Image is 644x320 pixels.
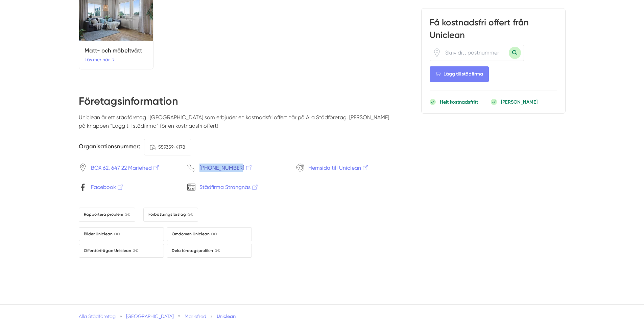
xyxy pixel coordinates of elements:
h2: Företagsinformation [79,94,394,113]
span: Förbättringsförslag [148,211,193,218]
span: Klicka för att använda din position. [433,48,441,57]
a: Läs mer här [85,56,115,63]
nav: Breadcrumb [79,313,566,320]
a: Mariefred [185,314,206,319]
a: Omdömen Uniclean [167,227,252,241]
h5: Organisationsnummer: [79,142,140,153]
span: Bilder Uniclean [84,231,120,237]
a: [GEOGRAPHIC_DATA] [126,314,174,319]
a: Rapportera problem [79,208,135,221]
span: Rapportera problem [84,211,130,218]
span: Städfirma Strängnäs [199,183,259,191]
span: » [178,313,181,320]
p: Helt kostnadsfritt [440,99,478,105]
a: Bilder Uniclean [79,227,164,241]
span: [PHONE_NUMBER] [199,164,253,172]
span: » [120,313,122,320]
span: 559359-4178 [158,143,185,151]
a: Offertförfrågan Uniclean [79,244,164,258]
: Lägg till städfirma [430,66,489,82]
svg: Pin / Karta [433,48,441,57]
p: [PERSON_NAME] [501,99,538,105]
a: Dela företagsprofilen [167,244,252,258]
span: » [210,313,213,320]
h5: Matt- och möbeltvätt [85,46,148,55]
h3: Få kostnadsfri offert från Uniclean [430,17,557,44]
svg: Facebook [79,183,87,191]
a: Facebook [79,183,177,191]
span: BOX 62, 647 22 Mariefred [91,164,160,172]
a: BOX 62, 647 22 Mariefred [79,164,177,172]
svg: Pin / Karta [79,164,87,172]
input: Skriv ditt postnummer [441,45,509,60]
span: Dela företagsprofilen [172,248,220,254]
a: Uniclean [217,313,236,319]
a: Hemsida till Uniclean [296,164,394,172]
a: [PHONE_NUMBER] [187,164,285,172]
a: Förbättringsförslag [143,208,198,221]
p: Uniclean är ett städföretag i [GEOGRAPHIC_DATA] som erbjuder en kostnadsfri offert här på Alla St... [79,113,394,136]
span: Facebook [91,183,124,191]
span: Offertförfrågan Uniclean [84,248,138,254]
span: Omdömen Uniclean [172,231,217,237]
span: Hemsida till Uniclean [308,164,369,172]
button: Sök med postnummer [509,47,521,59]
svg: Telefon [187,164,195,172]
a: Alla Städföretag [79,314,116,319]
a: Städfirma Strängnäs [187,183,285,191]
